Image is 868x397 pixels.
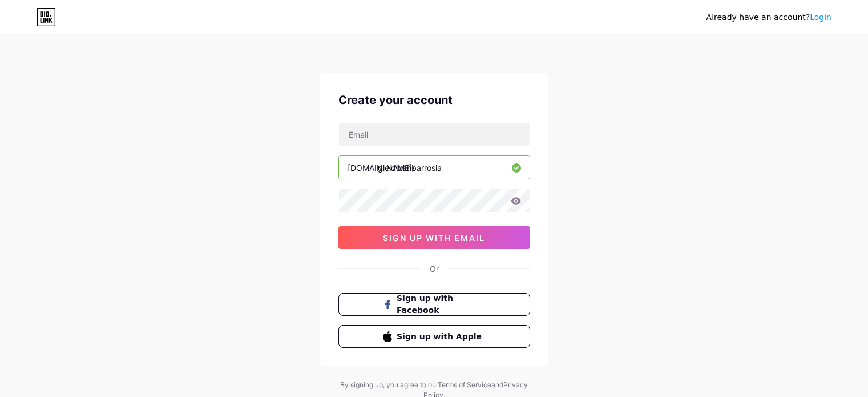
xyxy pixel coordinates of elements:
span: sign up with email [383,233,485,243]
button: Sign up with Apple [338,325,530,348]
button: Sign up with Facebook [338,293,530,316]
a: Terms of Service [438,380,491,389]
div: Create your account [338,91,530,109]
input: Email [339,123,530,146]
div: [DOMAIN_NAME]/ [348,162,415,174]
span: Sign up with Facebook [397,292,485,316]
div: Or [430,263,439,275]
input: username [339,156,530,179]
div: Already have an account? [706,11,831,23]
a: Login [810,13,831,22]
button: sign up with email [338,226,530,249]
span: Sign up with Apple [397,331,485,343]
